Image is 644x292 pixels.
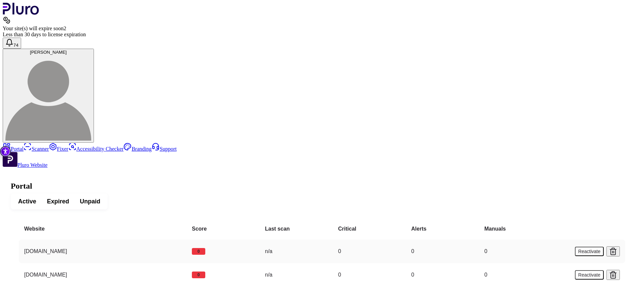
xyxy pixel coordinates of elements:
[5,55,91,141] img: תום גביש
[13,43,18,48] span: 74
[338,247,400,255] div: 0
[19,218,186,240] th: Website
[47,197,69,205] span: Expired
[30,50,67,55] span: [PERSON_NAME]
[3,26,641,32] div: Your site(s) will expire soon
[338,271,400,279] div: 0
[192,272,205,278] div: 0
[411,271,474,279] div: 0
[23,146,49,152] a: Scanner
[411,247,474,255] div: 0
[3,10,39,16] a: Logo
[192,248,205,255] div: 0
[11,182,633,191] h1: Portal
[152,146,177,152] a: Support
[68,146,124,152] a: Accessibility Checker
[406,218,479,240] th: Alerts
[3,38,21,49] button: Open notifications, you have 74 new notifications
[260,218,333,240] th: Last scan
[186,218,260,240] th: Score
[80,197,100,205] span: Unpaid
[3,146,23,152] a: Portal
[123,146,152,152] a: Branding
[260,240,333,263] td: n/a
[19,263,186,287] td: vered-visler.co.il
[42,195,74,207] button: Expired
[49,146,68,152] a: Fixer
[479,218,552,240] th: Manuals
[18,197,36,205] span: Active
[484,271,547,279] div: 0
[3,162,48,168] a: Open Pluro Website
[260,263,333,287] td: n/a
[63,26,66,31] span: 2
[19,240,186,263] td: gavish-ins.co.il
[575,270,604,280] button: Reactivate
[484,247,547,255] div: 0
[333,218,406,240] th: Critical
[3,32,641,38] div: Less than 30 days to license expiration
[74,195,106,207] button: Unpaid
[3,49,94,143] button: [PERSON_NAME]תום גביש
[3,143,641,168] aside: Sidebar menu
[13,195,42,207] button: Active
[575,247,604,256] button: Reactivate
